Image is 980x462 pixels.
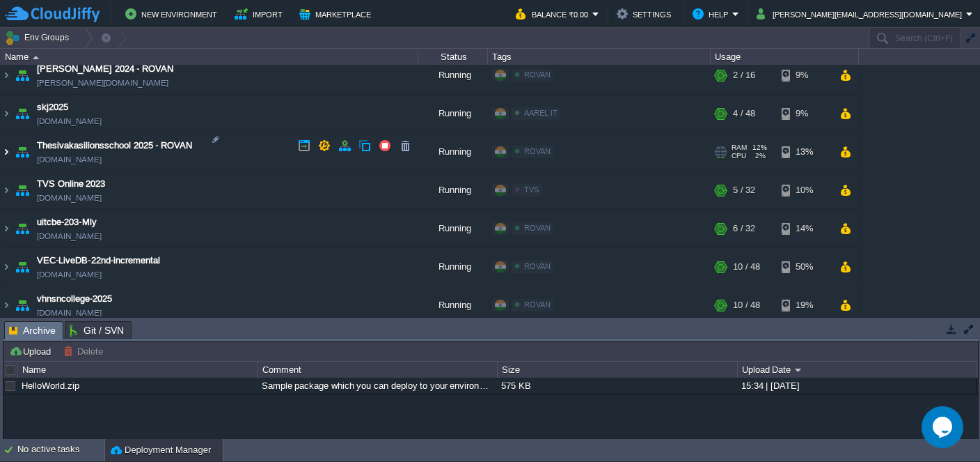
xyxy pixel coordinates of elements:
div: Running [418,249,488,286]
span: ROVAN [524,263,551,271]
button: Env Groups [5,28,74,47]
img: AMDAwAAAACH5BAEAAAAALAAAAAABAAEAAAICRAEAOw== [1,57,12,95]
div: 19% [782,287,827,325]
div: 50% [782,249,827,286]
span: 2% [752,153,766,161]
span: AAREL IT [524,109,558,118]
button: Balance ₹0.00 [516,6,592,22]
button: Upload [9,345,55,357]
span: Git / SVN [70,322,124,339]
div: Comment [259,362,497,378]
span: ROVAN [524,301,551,309]
img: AMDAwAAAACH5BAEAAAAALAAAAAABAAEAAAICRAEAOw== [13,287,32,325]
a: TVS Online 2023 [37,178,105,192]
span: TVS [524,186,539,194]
a: skj2025 [37,101,68,115]
div: 575 KB [498,378,736,394]
span: ROVAN [524,71,551,79]
iframe: chat widget [922,406,966,448]
div: Upload Date [738,362,977,378]
div: 9% [782,95,827,133]
div: 4 / 48 [733,95,755,133]
span: CPU [732,153,746,161]
span: 12% [752,144,767,153]
div: Running [418,287,488,325]
img: CloudJiffy [5,6,100,23]
div: 10% [782,172,827,210]
div: Running [418,95,488,133]
span: Archive [9,322,56,339]
div: 10 / 48 [733,287,760,325]
a: HelloWorld.zip [22,380,79,391]
img: AMDAwAAAACH5BAEAAAAALAAAAAABAAEAAAICRAEAOw== [1,172,12,210]
div: Running [418,57,488,95]
a: uitcbe-203-Mly [37,216,97,230]
button: Deployment Manager [111,443,211,457]
div: 9% [782,57,827,95]
div: Name [19,362,257,378]
img: AMDAwAAAACH5BAEAAAAALAAAAAABAAEAAAICRAEAOw== [13,95,32,133]
a: [DOMAIN_NAME] [37,115,102,129]
div: 15:34 | [DATE] [738,378,977,394]
a: [DOMAIN_NAME] [37,192,102,206]
img: AMDAwAAAACH5BAEAAAAALAAAAAABAAEAAAICRAEAOw== [13,172,32,210]
span: ROVAN [524,224,551,233]
div: Sample package which you can deploy to your environment. Feel free to delete and upload a package... [258,378,496,394]
img: AMDAwAAAACH5BAEAAAAALAAAAAABAAEAAAICRAEAOw== [1,287,12,325]
button: New Environment [125,6,221,22]
div: 2 / 16 [733,57,755,95]
img: AMDAwAAAACH5BAEAAAAALAAAAAABAAEAAAICRAEAOw== [1,210,12,248]
span: RAM [732,144,747,153]
span: ROVAN [524,148,551,156]
img: AMDAwAAAACH5BAEAAAAALAAAAAABAAEAAAICRAEAOw== [1,249,12,286]
img: AMDAwAAAACH5BAEAAAAALAAAAAABAAEAAAICRAEAOw== [13,57,32,95]
div: 5 / 32 [733,172,755,210]
div: No active tasks [17,439,104,461]
div: Status [419,49,487,65]
a: Thesivakasilionsschool 2025 - ROVAN [37,139,192,153]
div: Running [418,172,488,210]
button: Delete [63,345,107,357]
a: vhnsncollege-2025 [37,293,112,307]
div: 13% [782,134,827,171]
div: Size [498,362,736,378]
a: [DOMAIN_NAME] [37,307,102,321]
div: Running [418,210,488,248]
img: AMDAwAAAACH5BAEAAAAALAAAAAABAAEAAAICRAEAOw== [1,134,12,171]
img: AMDAwAAAACH5BAEAAAAALAAAAAABAAEAAAICRAEAOw== [1,95,12,133]
img: AMDAwAAAACH5BAEAAAAALAAAAAABAAEAAAICRAEAOw== [33,56,39,59]
div: 6 / 32 [733,210,755,248]
a: [DOMAIN_NAME] [37,268,102,282]
button: Help [693,6,732,22]
div: 10 / 48 [733,249,760,286]
a: VEC-LiveDB-22nd-incremental [37,254,160,268]
button: [PERSON_NAME][EMAIL_ADDRESS][DOMAIN_NAME] [757,6,966,22]
img: AMDAwAAAACH5BAEAAAAALAAAAAABAAEAAAICRAEAOw== [13,249,32,286]
a: [DOMAIN_NAME] [37,153,102,167]
button: Settings [617,6,675,22]
div: 14% [782,210,827,248]
a: [DOMAIN_NAME] [37,230,102,244]
div: Running [418,134,488,171]
img: AMDAwAAAACH5BAEAAAAALAAAAAABAAEAAAICRAEAOw== [13,134,32,171]
div: Usage [711,49,858,65]
a: [PERSON_NAME][DOMAIN_NAME] [37,77,168,91]
button: Marketplace [299,6,375,22]
button: Import [235,6,287,22]
img: AMDAwAAAACH5BAEAAAAALAAAAAABAAEAAAICRAEAOw== [13,210,32,248]
div: Tags [489,49,710,65]
a: [PERSON_NAME] 2024 - ROVAN [37,63,173,77]
div: Name [1,49,418,65]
